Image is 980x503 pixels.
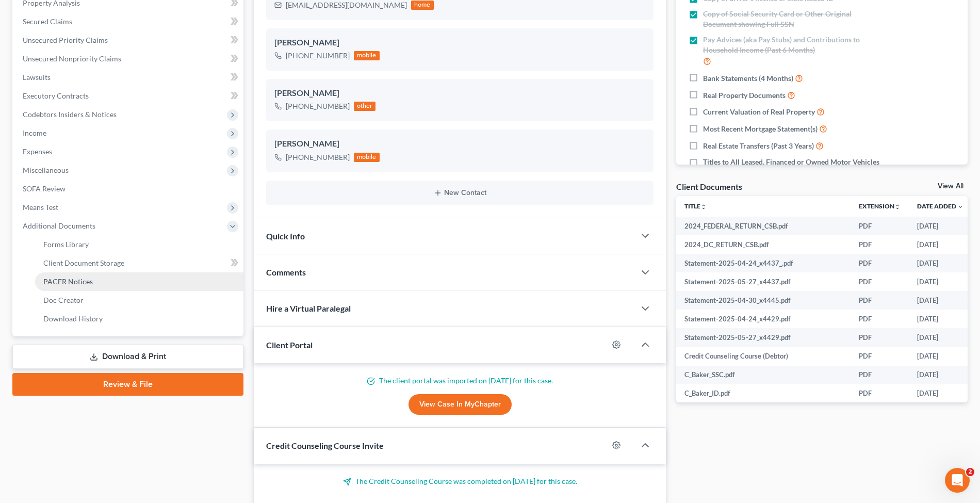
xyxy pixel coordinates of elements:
td: PDF [851,347,909,366]
p: The Credit Counseling Course was completed on [DATE] for this case. [266,476,654,486]
a: Lawsuits [14,68,243,87]
i: expand_more [957,204,963,210]
span: Lawsuits [23,73,51,82]
span: Executory Contracts [23,91,89,100]
span: Credit Counseling Course Invite [266,441,384,450]
td: Statement-2025-04-24_x4437_.pdf [676,254,851,272]
div: [PHONE_NUMBER] [286,51,350,61]
a: Client Document Storage [35,254,243,272]
td: [DATE] [909,272,972,291]
span: Unsecured Priority Claims [23,36,108,44]
span: Doc Creator [43,296,84,304]
td: [DATE] [909,366,972,384]
td: Credit Counseling Course (Debtor) [676,347,851,366]
td: PDF [851,217,909,235]
td: PDF [851,310,909,328]
div: mobile [354,153,380,162]
i: unfold_more [700,204,707,210]
a: Forms Library [35,235,243,254]
td: [DATE] [909,291,972,310]
a: SOFA Review [14,180,243,198]
div: home [411,1,434,10]
p: The client portal was imported on [DATE] for this case. [266,376,654,386]
i: unfold_more [894,204,901,210]
td: PDF [851,272,909,291]
td: C_Baker_ID.pdf [676,384,851,403]
span: Quick Info [266,231,305,241]
a: PACER Notices [35,272,243,291]
div: [PHONE_NUMBER] [286,101,350,111]
span: SOFA Review [23,184,66,193]
span: Real Estate Transfers (Past 3 Years) [703,141,814,151]
span: Hire a Virtual Paralegal [266,303,351,313]
td: C_Baker_SSC.pdf [676,366,851,384]
span: Real Property Documents [703,90,786,101]
div: Client Documents [676,181,742,192]
td: PDF [851,254,909,272]
td: [DATE] [909,384,972,403]
span: Means Test [23,203,58,212]
div: [PERSON_NAME] [274,87,645,100]
a: Executory Contracts [14,87,243,105]
td: [DATE] [909,328,972,347]
a: Secured Claims [14,12,243,31]
td: Statement-2025-04-30_x4445.pdf [676,291,851,310]
span: Download History [43,314,103,323]
a: View All [938,183,963,190]
td: PDF [851,328,909,347]
td: [DATE] [909,254,972,272]
td: [DATE] [909,217,972,235]
td: PDF [851,235,909,254]
td: PDF [851,366,909,384]
td: PDF [851,291,909,310]
td: Statement-2025-05-27_x4429.pdf [676,328,851,347]
a: Doc Creator [35,291,243,310]
span: PACER Notices [43,277,93,286]
td: [DATE] [909,310,972,328]
span: Expenses [23,147,52,156]
a: Date Added expand_more [917,202,963,210]
span: Client Document Storage [43,258,124,267]
a: View Case in MyChapter [409,394,512,415]
iframe: Intercom live chat [945,468,970,493]
span: Additional Documents [23,221,95,230]
div: [PERSON_NAME] [274,138,645,150]
div: mobile [354,51,380,60]
span: Bank Statements (4 Months) [703,73,793,84]
span: Copy of Social Security Card or Other Original Document showing Full SSN [703,9,886,29]
a: Download History [35,310,243,328]
span: Codebtors Insiders & Notices [23,110,117,119]
span: Secured Claims [23,17,72,26]
span: Comments [266,267,306,277]
td: PDF [851,384,909,403]
span: Client Portal [266,340,313,350]
td: 2024_DC_RETURN_CSB.pdf [676,235,851,254]
a: Extensionunfold_more [859,202,901,210]
a: Review & File [12,373,243,396]
span: Titles to All Leased, Financed or Owned Motor Vehicles [703,157,879,167]
td: [DATE] [909,235,972,254]
span: Current Valuation of Real Property [703,107,815,117]
span: Income [23,128,46,137]
td: Statement-2025-04-24_x4429.pdf [676,310,851,328]
button: New Contact [274,189,645,197]
td: [DATE] [909,347,972,366]
span: Forms Library [43,240,89,249]
span: Pay Advices (aka Pay Stubs) and Contributions to Household Income (Past 6 Months) [703,35,886,55]
a: Titleunfold_more [684,202,707,210]
div: [PERSON_NAME] [274,37,645,49]
a: Download & Print [12,345,243,369]
span: 2 [966,468,974,476]
span: Most Recent Mortgage Statement(s) [703,124,818,134]
div: [PHONE_NUMBER] [286,152,350,163]
a: Unsecured Priority Claims [14,31,243,50]
span: Unsecured Nonpriority Claims [23,54,121,63]
div: other [354,102,375,111]
td: 2024_FEDERAL_RETURN_CSB.pdf [676,217,851,235]
a: Unsecured Nonpriority Claims [14,50,243,68]
span: Miscellaneous [23,166,69,174]
td: Statement-2025-05-27_x4437.pdf [676,272,851,291]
